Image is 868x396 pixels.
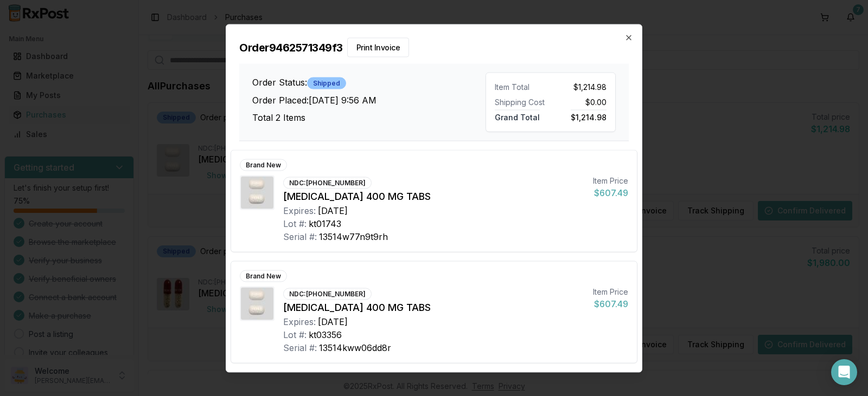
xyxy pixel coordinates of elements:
div: Expires: [283,204,316,217]
div: Shipping Cost [495,96,546,107]
div: kt03356 [309,328,342,341]
div: $0.00 [555,96,607,107]
h3: Order Placed: [DATE] 9:56 AM [252,94,486,107]
h3: Order Status: [252,76,486,89]
div: Lot #: [283,328,307,341]
div: kt01743 [309,217,341,230]
div: [MEDICAL_DATA] 400 MG TABS [283,189,584,204]
div: Lot #: [283,217,307,230]
div: Expires: [283,315,316,328]
button: Print Invoice [347,37,410,57]
div: $1,214.98 [555,81,607,92]
div: $607.49 [593,297,628,310]
h2: Order 9462571349f3 [239,37,629,57]
div: NDC: [PHONE_NUMBER] [283,288,372,300]
div: Item Price [593,286,628,297]
span: $1,214.98 [571,109,607,121]
div: Brand New [240,270,287,282]
div: 13514kww06dd8r [319,341,391,354]
div: [MEDICAL_DATA] 400 MG TABS [283,300,584,315]
div: Brand New [240,159,287,171]
div: Serial #: [283,230,317,243]
div: Shipped [307,77,346,89]
span: Grand Total [495,109,540,121]
img: Multaq 400 MG TABS [241,176,273,209]
img: Multaq 400 MG TABS [241,287,273,320]
div: 13514w77n9t9rh [319,230,388,243]
div: Item Total [495,81,546,92]
div: [DATE] [318,315,348,328]
h3: Total 2 Items [252,111,486,124]
div: Item Price [593,175,628,186]
div: Serial #: [283,341,317,354]
div: NDC: [PHONE_NUMBER] [283,177,372,189]
div: $607.49 [593,186,628,199]
div: [DATE] [318,204,348,217]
